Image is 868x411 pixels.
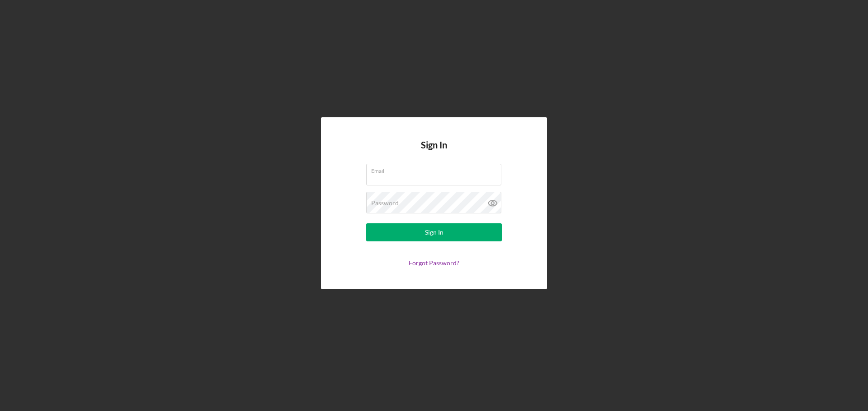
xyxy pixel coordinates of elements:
[409,259,459,267] a: Forgot Password?
[366,223,502,241] button: Sign In
[371,164,501,174] label: Email
[425,223,443,241] div: Sign In
[421,140,447,164] h4: Sign In
[371,199,399,207] label: Password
